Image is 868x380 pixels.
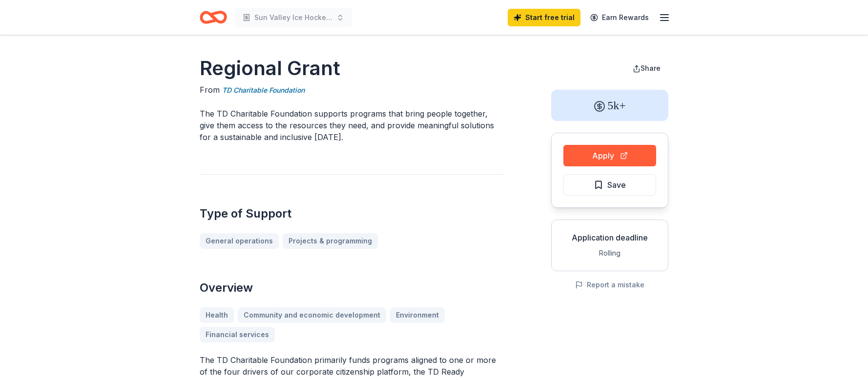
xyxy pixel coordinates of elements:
[551,90,668,121] div: 5k+
[575,279,644,291] button: Report a mistake
[200,84,504,96] div: From
[563,145,656,166] button: Apply
[200,233,279,249] a: General operations
[508,9,580,26] a: Start free trial
[222,84,305,96] a: TD Charitable Foundation
[200,280,504,296] h2: Overview
[559,232,660,243] div: Application deadline
[559,247,660,259] div: Rolling
[200,6,227,29] a: Home
[200,206,504,221] h2: Type of Support
[584,9,655,26] a: Earn Rewards
[625,59,668,78] button: Share
[235,8,352,27] button: Sun Valley Ice Hockey Club
[607,179,626,191] span: Save
[563,174,656,196] button: Save
[254,12,332,23] span: Sun Valley Ice Hockey Club
[283,233,378,249] a: Projects & programming
[641,64,661,72] span: Share
[200,108,504,143] p: The TD Charitable Foundation supports programs that bring people together, give them access to th...
[200,55,504,82] h1: Regional Grant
